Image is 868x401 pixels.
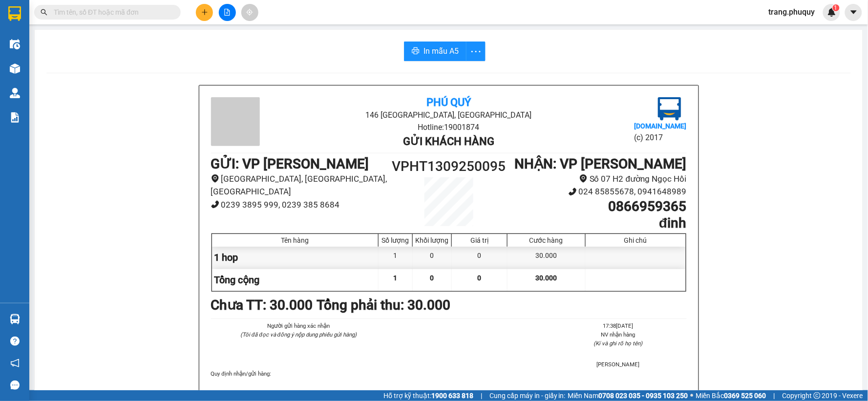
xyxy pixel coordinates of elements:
li: 0239 3895 999, 0239 385 8684 [211,198,389,211]
button: printerIn mẫu A5 [404,42,466,61]
img: warehouse-icon [10,39,20,49]
div: Quy định nhận/gửi hàng : [211,369,687,378]
button: file-add [219,4,236,21]
span: search [41,9,47,16]
span: message [10,380,20,390]
span: Miền Nam [568,390,688,401]
h1: đinh [508,215,686,232]
i: (Kí và ghi rõ họ tên) [594,340,643,347]
div: Ghi chú [588,236,683,244]
b: Gửi khách hàng [92,50,183,63]
button: aim [241,4,258,21]
span: In mẫu A5 [423,45,459,57]
button: plus [196,4,213,21]
b: [DOMAIN_NAME] [634,122,686,130]
span: Tổng cộng [214,274,260,286]
li: 17:38[DATE] [550,321,686,330]
li: 146 [GEOGRAPHIC_DATA], [GEOGRAPHIC_DATA] [290,109,607,121]
div: Tên hàng [214,236,376,244]
span: environment [211,174,219,183]
input: Tìm tên, số ĐT hoặc mã đơn [54,7,169,18]
strong: 0708 023 035 - 0935 103 250 [599,392,688,400]
li: (c) 2017 [634,131,686,144]
img: warehouse-icon [10,314,20,324]
sup: 1 [833,4,840,11]
span: 30.000 [535,274,557,282]
h1: VPHT1309250095 [106,71,169,92]
span: ⚪️ [691,394,694,398]
button: caret-down [845,4,862,21]
li: [PERSON_NAME] [550,360,686,369]
div: Cước hàng [510,236,582,244]
span: 1 [834,4,838,11]
span: aim [246,9,253,16]
strong: 1900 633 818 [431,392,473,400]
b: NHẬN : VP [PERSON_NAME] [515,156,687,172]
div: 1 hop [212,247,379,269]
span: plus [201,9,208,16]
h1: VPHT1309250095 [389,156,508,177]
strong: 0369 525 060 [724,392,766,400]
span: 0 [478,274,482,282]
div: Số lượng [381,236,410,244]
div: 0 [452,247,508,269]
b: Gửi khách hàng [403,135,494,148]
img: warehouse-icon [10,63,20,74]
li: 024 85855678, 0941648989 [508,185,686,198]
span: Miền Bắc [696,390,766,401]
span: notification [10,359,20,368]
div: 30.000 [508,247,585,269]
li: 146 [GEOGRAPHIC_DATA], [GEOGRAPHIC_DATA] [54,24,222,36]
b: Tổng phải thu: 30.000 [317,297,451,313]
div: Giá trị [454,236,505,244]
h1: 0866959365 [508,198,686,215]
b: Phú Quý [115,11,160,23]
b: Phú Quý [426,96,471,108]
span: file-add [224,9,231,16]
b: Chưa TT : 30.000 [211,297,313,313]
li: Hotline: 19001874 [290,121,607,133]
img: logo.jpg [658,97,681,121]
span: printer [412,47,420,56]
div: 0 [413,247,452,269]
b: GỬI : VP [PERSON_NAME] [211,156,369,172]
div: 1 [379,247,413,269]
b: GỬI : VP [PERSON_NAME] [12,71,106,120]
li: Người gửi hàng xác nhận [231,321,367,330]
span: phone [211,200,219,209]
span: phone [569,188,577,196]
span: | [774,390,775,401]
img: warehouse-icon [10,88,20,98]
span: 0 [430,274,434,282]
span: Cung cấp máy in - giấy in: [489,390,566,401]
span: 1 [394,274,398,282]
span: copyright [814,392,821,399]
img: solution-icon [10,112,20,123]
span: question-circle [10,337,20,346]
span: environment [579,174,588,183]
div: Khối lượng [415,236,449,244]
li: [GEOGRAPHIC_DATA], [GEOGRAPHIC_DATA], [GEOGRAPHIC_DATA] [211,172,389,198]
img: logo-vxr [8,6,21,21]
li: Số 07 H2 đường Ngọc Hồi [508,172,686,186]
span: | [481,390,482,401]
button: more [466,42,486,61]
span: more [466,45,485,58]
i: (Tôi đã đọc và đồng ý nộp dung phiếu gửi hàng) [240,331,357,338]
img: icon-new-feature [827,8,836,17]
li: Hotline: 19001874 [54,36,222,48]
span: trang.phuquy [761,6,823,18]
li: NV nhận hàng [550,330,686,339]
span: caret-down [849,8,858,17]
span: Hỗ trợ kỹ thuật: [383,390,473,401]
